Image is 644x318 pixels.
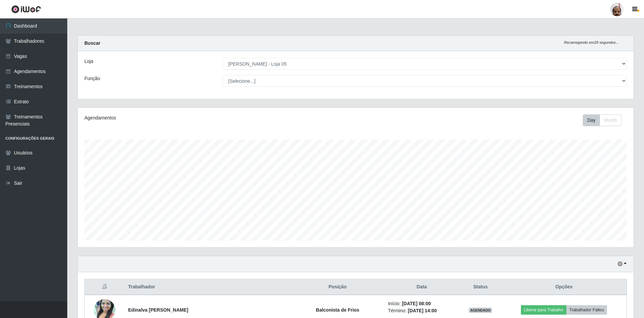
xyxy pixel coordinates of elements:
th: Opções [501,279,627,295]
span: AGENDADO [469,308,492,313]
strong: Buscar [84,40,100,46]
label: Função [84,75,100,82]
time: [DATE] 08:00 [402,301,431,306]
div: Toolbar with button groups [583,114,627,126]
th: Data [384,279,460,295]
th: Status [459,279,501,295]
div: Agendamentos [84,114,305,121]
button: Liberar para Trabalho [521,305,566,315]
button: Trabalhador Faltou [566,305,607,315]
time: [DATE] 14:00 [408,308,437,313]
div: First group [583,114,621,126]
button: Month [600,114,621,126]
img: CoreUI Logo [11,5,41,13]
li: Início: [388,300,456,307]
i: Recarregando em 29 segundos... [564,40,619,44]
strong: Edinalva [PERSON_NAME] [128,307,188,313]
th: Posição [291,279,384,295]
li: Término: [388,307,456,314]
button: Day [583,114,600,126]
strong: Balconista de Frios [316,307,359,313]
th: Trabalhador [124,279,291,295]
label: Loja [84,58,93,65]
